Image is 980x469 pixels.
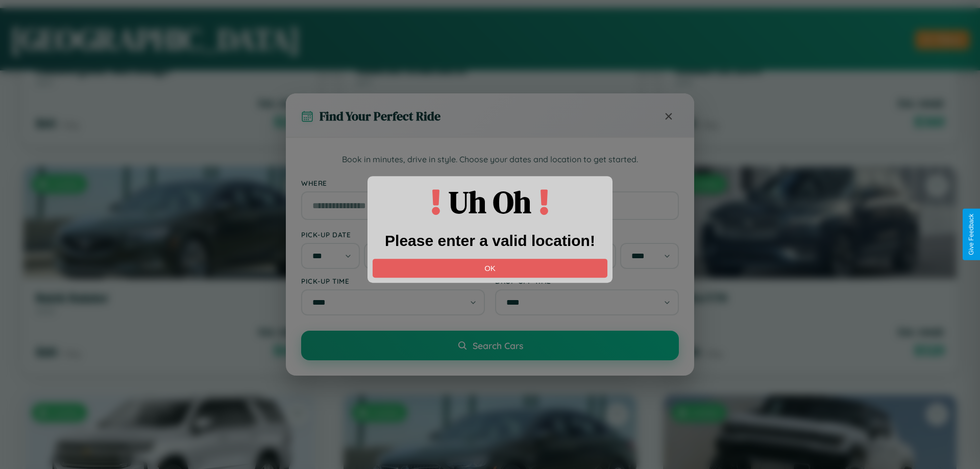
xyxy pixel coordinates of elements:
[495,230,679,239] label: Drop-off Date
[301,179,679,187] label: Where
[301,153,679,166] p: Book in minutes, drive in style. Choose your dates and location to get started.
[301,230,485,239] label: Pick-up Date
[301,277,485,285] label: Pick-up Time
[473,340,523,351] span: Search Cars
[320,108,440,125] h3: Find Your Perfect Ride
[495,277,679,285] label: Drop-off Time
